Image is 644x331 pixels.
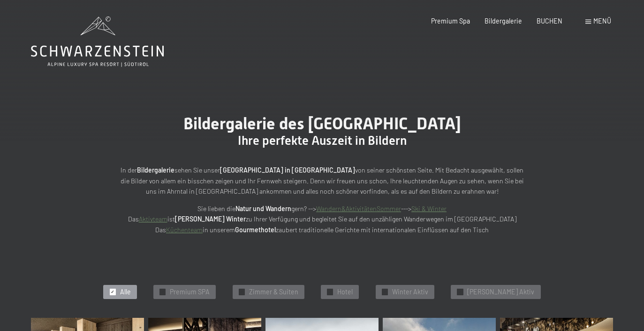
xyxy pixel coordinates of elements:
[137,166,174,174] strong: Bildergalerie
[458,289,462,295] span: ✓
[170,287,210,297] span: Premium SPA
[220,166,355,174] strong: [GEOGRAPHIC_DATA] in [GEOGRAPHIC_DATA]
[238,134,407,148] span: Ihre perfekte Auszeit in Bildern
[235,205,291,213] strong: Natur und Wandern
[411,205,447,213] a: Ski & Winter
[166,226,203,234] a: Küchenteam
[431,17,470,25] a: Premium Spa
[161,289,165,295] span: ✓
[183,114,461,133] span: Bildergalerie des [GEOGRAPHIC_DATA]
[328,289,332,295] span: ✓
[116,204,529,236] p: Sie lieben die gern? --> ---> Das ist zu Ihrer Verfügung und begleitet Sie auf den unzähligen Wan...
[467,287,534,297] span: [PERSON_NAME] Aktiv
[235,226,276,234] strong: Gourmethotel
[175,215,246,223] strong: [PERSON_NAME] Winter
[337,287,353,297] span: Hotel
[316,205,401,213] a: Wandern&AktivitätenSommer
[111,289,114,295] span: ✓
[120,287,131,297] span: Alle
[249,287,298,297] span: Zimmer & Suiten
[593,17,611,25] span: Menü
[383,289,386,295] span: ✓
[485,17,522,25] a: Bildergalerie
[240,289,243,295] span: ✓
[116,165,529,197] p: In der sehen Sie unser von seiner schönsten Seite. Mit Bedacht ausgewählt, sollen die Bilder von ...
[139,215,167,223] a: Aktivteam
[537,17,562,25] a: BUCHEN
[392,287,428,297] span: Winter Aktiv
